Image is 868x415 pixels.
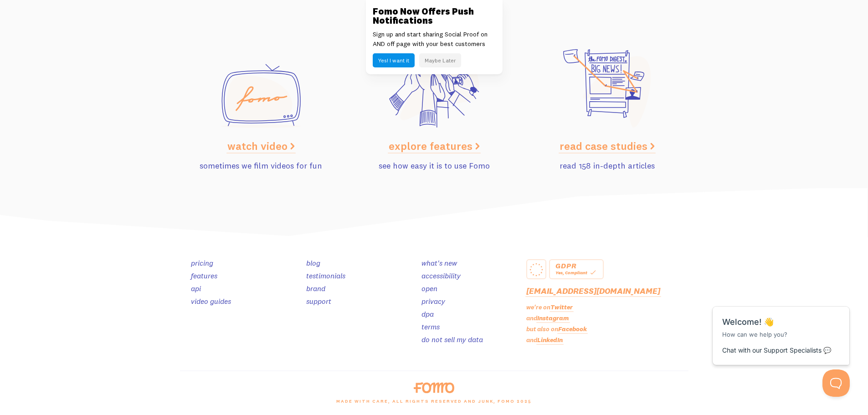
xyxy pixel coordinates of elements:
iframe: Help Scout Beacon - Messages and Notifications [708,284,855,369]
p: but also on [526,324,688,334]
a: GDPR Yes, Compliant [549,259,604,279]
div: made with care, all rights reserved and junk, Fomo 2025 [175,393,694,415]
p: read 158 in-depth articles [526,159,688,172]
a: api [191,284,201,293]
div: GDPR [555,263,597,268]
a: open [421,284,437,293]
a: [EMAIL_ADDRESS][DOMAIN_NAME] [526,286,660,296]
a: video guides [191,297,231,306]
a: dpa [421,309,434,318]
a: what's new [421,258,457,267]
p: see how easy it is to use Fomo [353,159,515,172]
p: Sign up and start sharing Social Proof on AND off page with your best customers [373,30,496,49]
p: and [526,335,688,345]
a: Twitter [550,303,573,311]
a: features [191,271,217,280]
p: and [526,313,688,323]
h3: Fomo Now Offers Push Notifications [373,7,496,25]
a: blog [306,258,320,267]
a: testimonials [306,271,345,280]
a: Instagram [537,314,569,322]
div: Yes, Compliant [555,268,597,277]
a: privacy [421,297,445,306]
iframe: Help Scout Beacon - Open [822,369,850,397]
a: pricing [191,258,213,267]
a: support [306,297,331,306]
a: terms [421,322,440,331]
button: Yes! I want it [373,53,415,67]
p: sometimes we film videos for fun [180,159,342,172]
button: Maybe Later [419,53,461,67]
a: LinkedIn [537,336,563,344]
a: watch video [227,139,295,153]
a: Facebook [558,325,587,333]
a: brand [306,284,325,293]
p: we're on [526,302,688,312]
a: read case studies [560,139,655,153]
img: fomo-logo-orange-8ab935bcb42dfda78e33409a85f7af36b90c658097e6bb5368b87284a318b3da.svg [414,382,454,393]
a: accessibility [421,271,461,280]
a: explore features [389,139,480,153]
a: do not sell my data [421,335,483,344]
